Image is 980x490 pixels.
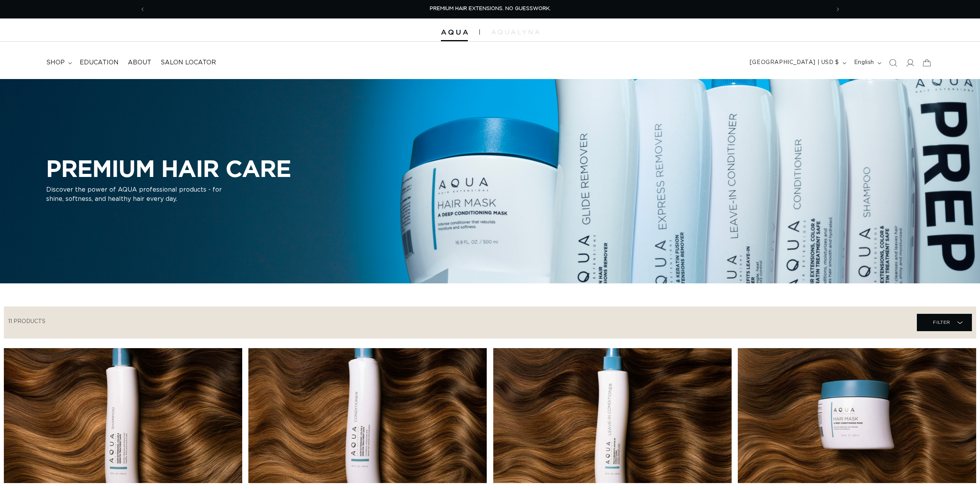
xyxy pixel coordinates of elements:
[161,59,216,67] span: Salon Locator
[134,2,151,17] button: Previous announcement
[128,59,151,67] span: About
[854,59,874,67] span: English
[80,59,119,67] span: Education
[123,54,156,71] a: About
[46,59,65,67] span: shop
[441,30,468,35] img: Aqua Hair Extensions
[917,314,972,331] summary: Filter
[491,30,539,34] img: aqualyna.com
[156,54,221,71] a: Salon Locator
[46,185,239,204] p: Discover the power of AQUA professional products - for shine, softness, and healthy hair every day.
[42,54,75,71] summary: shop
[745,56,849,70] button: [GEOGRAPHIC_DATA] | USD $
[829,2,846,17] button: Next announcement
[885,54,901,71] summary: Search
[75,54,123,71] a: Education
[849,56,885,70] button: English
[46,155,291,182] h2: PREMIUM HAIR CARE
[750,59,839,67] span: [GEOGRAPHIC_DATA] | USD $
[8,319,45,324] span: 11 products
[933,315,950,330] span: Filter
[430,6,551,11] span: PREMIUM HAIR EXTENSIONS. NO GUESSWORK.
